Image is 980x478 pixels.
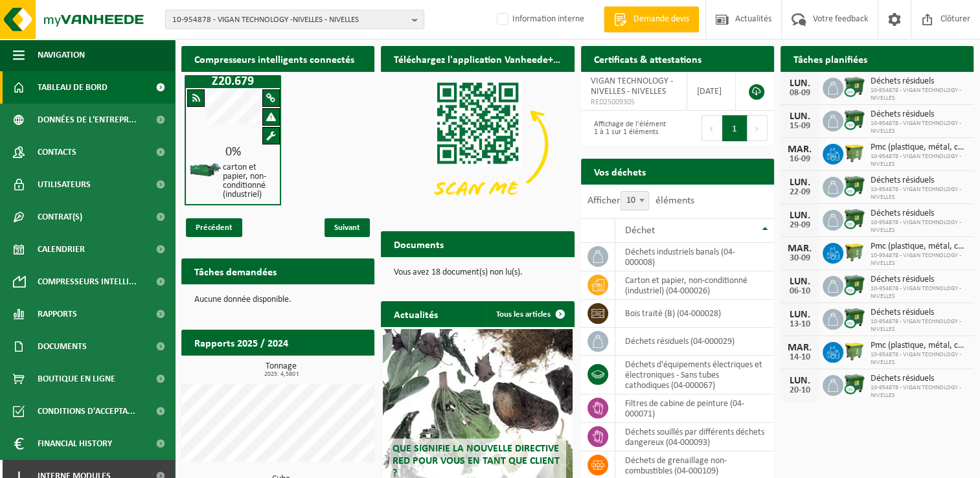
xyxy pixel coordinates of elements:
button: Previous [701,115,722,141]
span: 10-954878 - VIGAN TECHNOLOGY -NIVELLES [871,384,967,400]
span: 10-954878 - VIGAN TECHNOLOGY -NIVELLES [871,351,967,367]
img: WB-1100-HPE-GN-50 [843,142,865,164]
div: LUN. [787,177,813,188]
img: WB-1100-HPE-GN-50 [843,241,865,263]
span: 10-954878 - VIGAN TECHNOLOGY -NIVELLES [871,153,967,168]
div: LUN. [787,111,813,122]
span: Pmc (plastique, métal, carton boisson) (industriel) [871,341,967,351]
td: déchets industriels banals (04-000008) [615,243,774,271]
img: WB-1100-CU [843,274,865,296]
div: 14-10 [787,353,813,362]
div: Affichage de l'élément 1 à 1 sur 1 éléments [587,114,671,142]
td: carton et papier, non-conditionné (industriel) (04-000026) [615,271,774,300]
a: Tous les articles [486,301,573,327]
span: Utilisateurs [38,168,91,201]
span: 10-954878 - VIGAN TECHNOLOGY -NIVELLES - NIVELLES [172,10,407,30]
span: 10-954878 - VIGAN TECHNOLOGY -NIVELLES [871,252,967,267]
span: Précédent [186,218,242,237]
button: Next [747,115,768,141]
img: HK-XZ-20-GN-01 [189,162,222,178]
span: Navigation [38,39,85,71]
h2: Tâches planifiées [781,46,880,71]
div: MAR. [787,144,813,155]
td: filtres de cabine de peinture (04-000071) [615,394,774,423]
span: Déchets résiduels [871,308,967,318]
div: 20-10 [787,386,813,395]
td: bois traité (B) (04-000028) [615,300,774,328]
span: Suivant [325,218,370,237]
td: déchets souillés par différents déchets dangereux (04-000093) [615,423,774,451]
td: déchets résiduels (04-000029) [615,328,774,356]
p: Vous avez 18 document(s) non lu(s). [394,268,561,277]
span: Documents [38,330,87,363]
h2: Rapports 2025 / 2024 [181,330,301,355]
h2: Tâches demandées [181,258,290,284]
span: Déchets résiduels [871,176,967,186]
span: VIGAN TECHNOLOGY -NIVELLES - NIVELLES [591,76,673,97]
span: 10 [621,191,649,211]
span: Demande devis [630,13,692,26]
span: Données de l'entrepr... [38,104,137,136]
span: 10-954878 - VIGAN TECHNOLOGY -NIVELLES [871,285,967,301]
div: LUN. [787,310,813,320]
span: 10-954878 - VIGAN TECHNOLOGY -NIVELLES [871,186,967,201]
span: 10 [621,192,648,210]
span: Compresseurs intelli... [38,266,137,298]
p: Aucune donnée disponible. [194,295,361,304]
div: MAR. [787,343,813,353]
span: Conditions d'accepta... [38,395,135,427]
h2: Téléchargez l'application Vanheede+ maintenant! [381,46,574,71]
img: WB-1100-CU [843,175,865,197]
span: Déchet [625,225,655,236]
div: 13-10 [787,320,813,329]
div: LUN. [787,211,813,221]
div: LUN. [787,78,813,89]
img: WB-1100-HPE-GN-50 [843,340,865,362]
a: Demande devis [604,6,699,32]
h3: Tonnage [188,362,374,378]
span: Boutique en ligne [38,363,115,395]
div: LUN. [787,376,813,386]
div: 30-09 [787,254,813,263]
div: 0% [186,146,280,159]
div: 15-09 [787,122,813,131]
span: 2025: 4,580 t [188,371,374,378]
div: 16-09 [787,155,813,164]
span: Déchets résiduels [871,275,967,285]
a: Consulter les rapports [262,355,373,381]
div: 08-09 [787,89,813,98]
img: Download de VHEPlus App [381,72,574,217]
button: 10-954878 - VIGAN TECHNOLOGY -NIVELLES - NIVELLES [165,10,424,29]
span: Déchets résiduels [871,109,967,120]
span: Déchets résiduels [871,209,967,219]
span: Pmc (plastique, métal, carton boisson) (industriel) [871,242,967,252]
label: Information interne [494,10,584,29]
div: MAR. [787,244,813,254]
span: Contacts [38,136,76,168]
span: Financial History [38,427,112,460]
button: 1 [722,115,747,141]
img: WB-1100-CU [843,208,865,230]
img: WB-1100-CU [843,307,865,329]
div: 06-10 [787,287,813,296]
span: Déchets résiduels [871,76,967,87]
div: 29-09 [787,221,813,230]
h1: Z20.679 [188,75,278,88]
span: 10-954878 - VIGAN TECHNOLOGY -NIVELLES [871,87,967,102]
h2: Documents [381,231,457,256]
td: déchets d'équipements électriques et électroniques - Sans tubes cathodiques (04-000067) [615,356,774,394]
img: WB-1100-CU [843,373,865,395]
h2: Vos déchets [581,159,659,184]
span: Contrat(s) [38,201,82,233]
span: Calendrier [38,233,85,266]
h2: Compresseurs intelligents connectés [181,46,374,71]
h4: carton et papier, non-conditionné (industriel) [223,163,275,199]
span: Pmc (plastique, métal, carton boisson) (industriel) [871,142,967,153]
td: [DATE] [687,72,736,111]
label: Afficher éléments [587,196,694,206]
div: 22-09 [787,188,813,197]
span: Déchets résiduels [871,374,967,384]
img: WB-1100-CU [843,109,865,131]
img: WB-1100-CU [843,76,865,98]
span: 10-954878 - VIGAN TECHNOLOGY -NIVELLES [871,120,967,135]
